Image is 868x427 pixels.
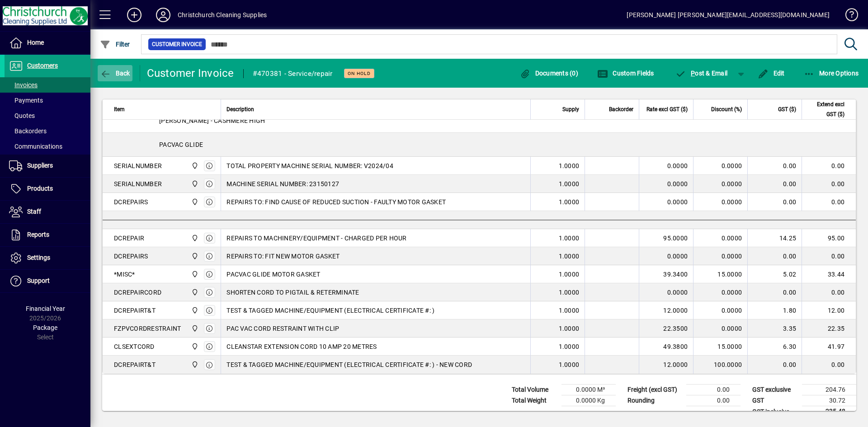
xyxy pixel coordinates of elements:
[691,70,695,77] span: P
[152,40,202,49] span: Customer Invoice
[778,104,796,114] span: GST ($)
[802,193,856,211] td: 0.00
[507,395,561,406] td: Total Weight
[802,385,856,395] td: 204.76
[226,197,446,206] span: REPAIRS TO: FIND CAUSE OF REDUCED SUCTION - FAULTY MOTOR GASKET
[9,97,43,104] span: Payments
[693,301,747,319] td: 0.0000
[747,319,802,338] td: 3.35
[189,342,199,352] span: Christchurch Cleaning Supplies Ltd
[226,252,340,261] span: REPAIRS TO: FIT NEW MOTOR GASKET
[103,133,856,156] div: PACVAC GLIDE
[5,178,90,200] a: Products
[114,179,162,188] div: SERIALNUMBER
[802,247,856,265] td: 0.00
[559,197,580,206] span: 1.0000
[5,270,90,292] a: Support
[802,319,856,338] td: 22.35
[98,65,132,81] button: Back
[755,65,787,81] button: Edit
[5,139,90,154] a: Communications
[623,385,686,395] td: Freight (excl GST)
[645,288,688,297] div: 0.0000
[693,229,747,247] td: 0.0000
[675,70,728,77] span: ost & Email
[103,109,856,132] div: [PERSON_NAME] - CASHMERE HIGH
[189,233,199,243] span: Christchurch Cleaning Supplies Ltd
[114,324,181,333] div: FZPVCORDRESTRAINT
[189,161,199,171] span: Christchurch Cleaning Supplies Ltd
[758,70,785,77] span: Edit
[561,385,616,395] td: 0.0000 M³
[114,161,162,170] div: SERIALNUMBER
[178,8,267,22] div: Christchurch Cleaning Supplies
[147,66,234,80] div: Customer Invoice
[27,185,53,192] span: Products
[802,175,856,193] td: 0.00
[517,65,580,81] button: Documents (0)
[348,70,371,76] span: On hold
[645,197,688,206] div: 0.0000
[114,234,144,243] div: DCREPAIR
[807,99,844,119] span: Extend excl GST ($)
[693,193,747,211] td: 0.0000
[693,356,747,374] td: 100.0000
[253,66,333,81] div: #470381 - Service/repair
[226,161,393,170] span: TOTAL PROPERTY MACHINE SERIAL NUMBER: V2024/04
[507,385,561,395] td: Total Volume
[802,301,856,319] td: 12.00
[114,306,156,315] div: DCREPAIRT&T
[747,283,802,301] td: 0.00
[27,277,50,284] span: Support
[226,288,359,297] span: SHORTEN CORD TO PIGTAIL & RETERMINATE
[9,127,47,135] span: Backorders
[802,229,856,247] td: 95.00
[26,305,65,312] span: Financial Year
[114,342,155,351] div: CLSEXTCORD
[802,265,856,283] td: 33.44
[114,288,161,297] div: DCREPAIRCORD
[686,385,741,395] td: 0.00
[559,252,580,261] span: 1.0000
[747,175,802,193] td: 0.00
[519,70,578,77] span: Documents (0)
[693,283,747,301] td: 0.0000
[27,254,50,261] span: Settings
[27,208,41,215] span: Staff
[189,360,199,370] span: Christchurch Cleaning Supplies Ltd
[693,175,747,193] td: 0.0000
[802,356,856,374] td: 0.00
[5,123,90,139] a: Backorders
[627,8,830,22] div: [PERSON_NAME] [PERSON_NAME][EMAIL_ADDRESS][DOMAIN_NAME]
[645,234,688,243] div: 95.0000
[747,356,802,374] td: 0.00
[27,231,49,238] span: Reports
[839,2,857,31] a: Knowledge Base
[645,270,688,279] div: 39.3400
[646,104,688,114] span: Rate excl GST ($)
[559,234,580,243] span: 1.0000
[27,62,58,69] span: Customers
[802,283,856,301] td: 0.00
[748,395,802,406] td: GST
[802,338,856,356] td: 41.97
[189,251,199,261] span: Christchurch Cleaning Supplies Ltd
[747,229,802,247] td: 14.25
[802,406,856,418] td: 235.48
[645,252,688,261] div: 0.0000
[5,32,90,54] a: Home
[595,65,656,81] button: Custom Fields
[226,306,434,315] span: TEST & TAGGED MACHINE/EQUIPMENT (ELECTRICAL CERTIFICATE #: )
[559,161,580,170] span: 1.0000
[226,234,406,243] span: REPAIRS TO MACHINERY/EQUIPMENT - CHARGED PER HOUR
[559,342,580,351] span: 1.0000
[226,324,339,333] span: PAC VAC CORD RESTRAINT WITH CLIP
[27,39,44,46] span: Home
[747,301,802,319] td: 1.80
[9,81,38,89] span: Invoices
[671,65,732,81] button: Post & Email
[114,197,148,206] div: DCREPAIRS
[189,287,199,297] span: Christchurch Cleaning Supplies Ltd
[561,395,616,406] td: 0.0000 Kg
[189,179,199,189] span: Christchurch Cleaning Supplies Ltd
